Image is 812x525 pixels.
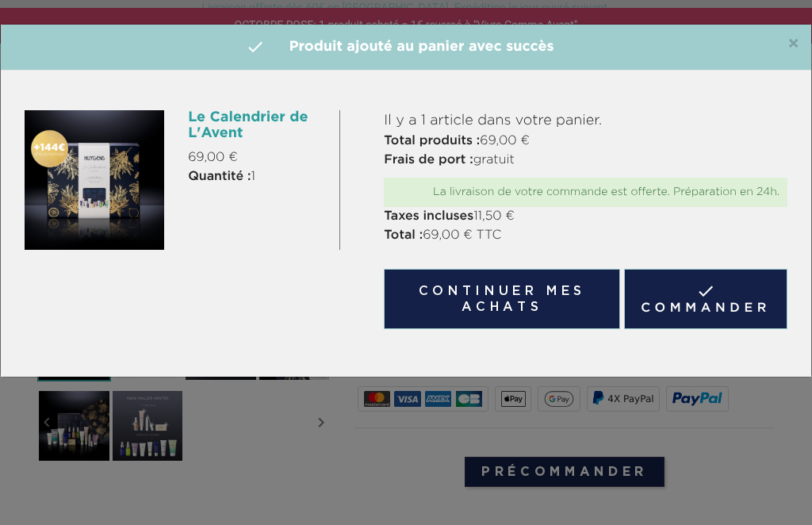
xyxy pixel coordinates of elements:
[384,132,787,151] p: 69,00 €
[188,171,251,183] strong: Quantité :
[384,151,787,170] p: gratuit
[188,110,327,142] h6: Le Calendrier de L'Avent
[246,37,265,56] i: 
[384,110,787,132] p: Il y a 1 article dans votre panier.
[787,35,799,54] button: Close
[787,35,799,54] span: ×
[13,36,799,58] h4: Produit ajouté au panier avec succès
[188,167,327,186] p: 1
[384,135,480,148] strong: Total produits :
[384,269,620,329] button: Continuer mes achats
[384,229,423,242] strong: Total :
[624,269,787,329] a: Commander
[392,186,779,199] div: La livraison de votre commande est offerte. Préparation en 24h.
[25,110,164,250] img: Le Calendrier de L'Avent
[384,207,787,226] p: 11,50 €
[384,210,473,223] strong: Taxes incluses
[384,226,787,245] p: 69,00 € TTC
[384,154,473,167] strong: Frais de port :
[188,148,327,167] p: 69,00 €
